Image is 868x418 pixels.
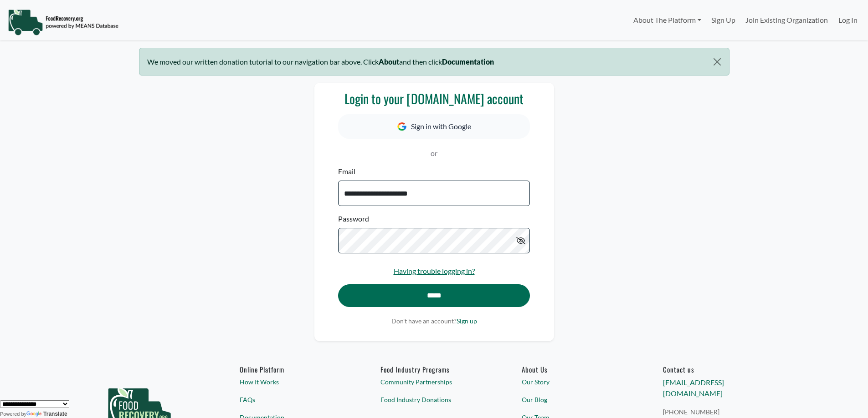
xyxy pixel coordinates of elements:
div: We moved our written donation tutorial to our navigation bar above. Click and then click [139,48,729,76]
b: Documentation [442,57,494,66]
label: Email [338,166,355,177]
a: FAQs [240,395,346,404]
b: About [379,57,399,66]
a: Food Industry Donations [380,395,487,404]
a: Sign Up [706,11,740,29]
a: Having trouble logging in? [394,267,475,275]
img: Google Translate [26,411,43,418]
h3: Login to your [DOMAIN_NAME] account [338,91,529,106]
h6: Food Industry Programs [380,365,487,373]
a: Log In [833,11,863,29]
a: Our Story [522,377,628,387]
button: Sign in with Google [338,114,529,139]
h6: Online Platform [240,365,346,373]
a: Community Partnerships [380,377,487,387]
img: NavigationLogo_FoodRecovery-91c16205cd0af1ed486a0f1a7774a6544ea792ac00100771e7dd3ec7c0e58e41.png [8,9,118,36]
a: About Us [522,365,628,373]
a: Translate [26,411,67,417]
a: About The Platform [628,11,706,29]
a: [EMAIL_ADDRESS][DOMAIN_NAME] [663,378,724,398]
h6: Contact us [663,365,770,373]
label: Password [338,213,369,224]
a: Join Existing Organization [740,11,833,29]
a: Sign up [457,317,477,325]
p: or [338,148,529,159]
button: Close [705,48,729,76]
a: How It Works [240,377,346,387]
img: Google Icon [397,122,406,131]
a: Our Blog [522,395,628,404]
p: Don't have an account? [338,316,529,326]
